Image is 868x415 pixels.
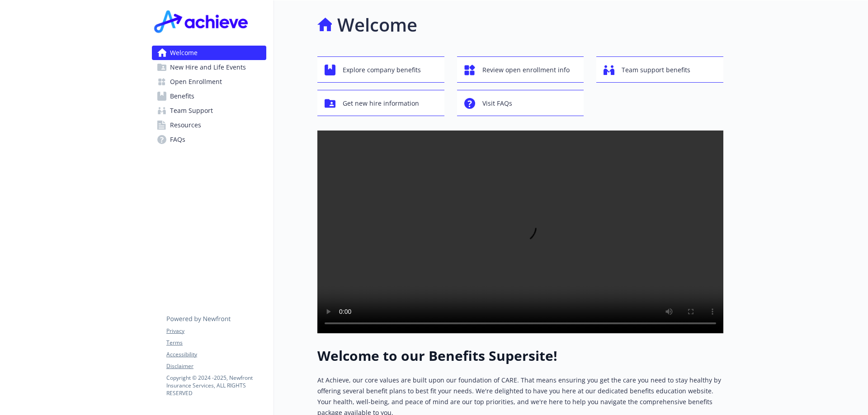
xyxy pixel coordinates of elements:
button: Team support benefits [596,56,723,83]
button: Review open enrollment info [457,56,584,83]
a: Accessibility [166,350,266,359]
a: Privacy [166,327,266,335]
h1: Welcome to our Benefits Supersite! [317,348,723,364]
a: Benefits [152,89,266,103]
a: Team Support [152,103,266,118]
span: Explore company benefits [343,61,421,79]
h1: Welcome [337,11,417,38]
a: Disclaimer [166,362,266,370]
button: Visit FAQs [457,90,584,116]
a: New Hire and Life Events [152,60,266,75]
span: New Hire and Life Events [170,60,246,75]
a: Terms [166,339,266,347]
span: Review open enrollment info [482,61,570,79]
span: Open Enrollment [170,75,222,89]
p: Copyright © 2024 - 2025 , Newfront Insurance Services, ALL RIGHTS RESERVED [166,374,266,397]
span: Team support benefits [622,61,690,79]
button: Get new hire information [317,90,444,116]
a: FAQs [152,132,266,147]
span: Resources [170,118,201,132]
span: Team Support [170,103,213,118]
span: Benefits [170,89,194,103]
span: Visit FAQs [482,95,512,112]
span: Get new hire information [343,95,419,112]
span: Welcome [170,46,198,60]
a: Resources [152,118,266,132]
span: FAQs [170,132,185,147]
a: Open Enrollment [152,75,266,89]
a: Welcome [152,46,266,60]
button: Explore company benefits [317,56,444,83]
